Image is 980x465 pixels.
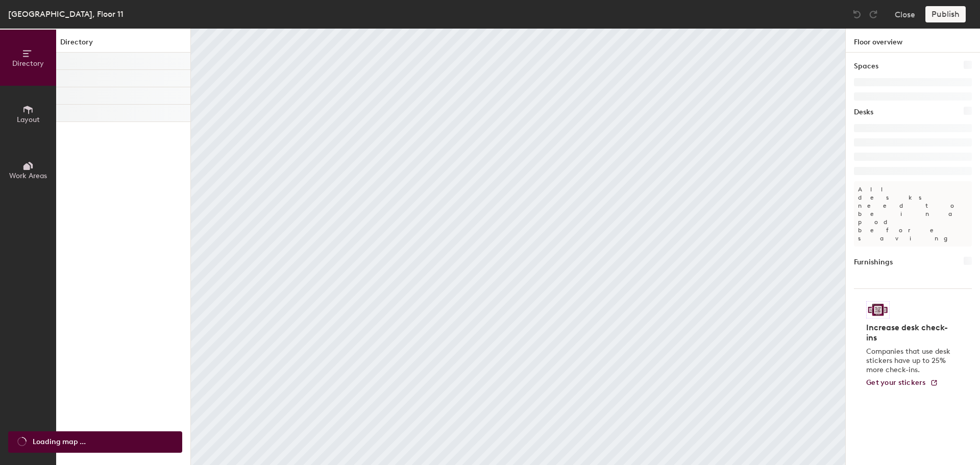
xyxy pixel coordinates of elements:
[56,37,190,53] h1: Directory
[868,9,878,19] img: Redo
[866,379,938,387] a: Get your stickers
[8,8,124,20] div: [GEOGRAPHIC_DATA], Floor 11
[866,323,953,343] h4: Increase desk check-ins
[866,301,890,319] img: Sticker logo
[866,378,926,387] span: Get your stickers
[854,257,893,268] h1: Furnishings
[852,9,862,19] img: Undo
[9,172,47,180] span: Work Areas
[854,181,972,247] p: All desks need to be in a pod before saving
[17,115,40,124] span: Layout
[854,61,878,72] h1: Spaces
[866,347,953,375] p: Companies that use desk stickers have up to 25% more check-ins.
[12,59,44,68] span: Directory
[846,29,980,53] h1: Floor overview
[854,107,873,118] h1: Desks
[191,29,845,465] canvas: Map
[895,6,915,22] button: Close
[33,436,86,448] span: Loading map ...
